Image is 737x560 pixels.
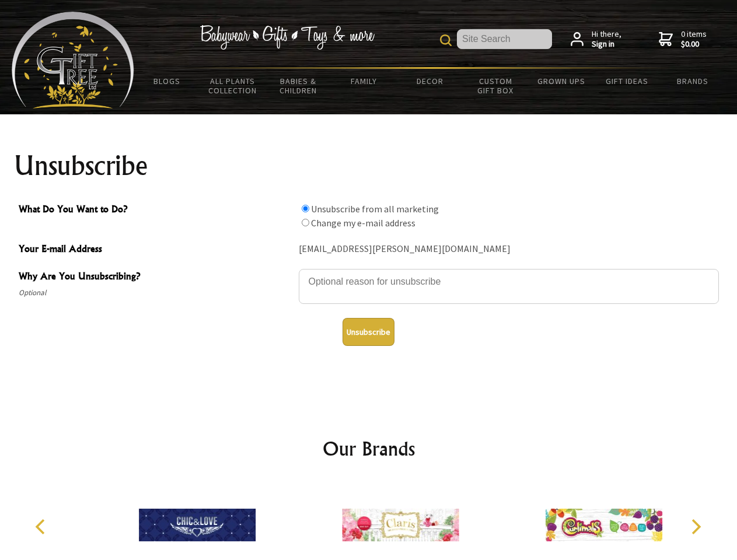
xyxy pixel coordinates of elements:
[29,514,55,540] button: Previous
[19,242,293,258] span: Your E-mail Address
[343,318,394,346] button: Unsubscribe
[200,25,375,50] img: Babywear - Gifts - Toys & more
[660,69,726,93] a: Brands
[134,69,200,93] a: BLOGS
[311,203,439,215] label: Unsubscribe from all marketing
[683,514,708,540] button: Next
[14,152,724,180] h1: Unsubscribe
[200,69,266,103] a: All Plants Collection
[311,217,415,229] label: Change my e-mail address
[299,269,719,304] textarea: Why Are You Unsubscribing?
[592,39,621,50] strong: Sign in
[397,69,463,93] a: Decor
[681,29,707,50] span: 0 items
[528,69,594,93] a: Grown Ups
[12,12,134,108] img: Babyware - Gifts - Toys and more...
[19,202,293,219] span: What Do You Want to Do?
[23,435,714,463] h2: Our Brands
[440,34,452,46] img: product search
[571,29,621,50] a: Hi there,Sign in
[331,69,397,93] a: Family
[266,69,331,103] a: Babies & Children
[681,39,707,50] strong: $0.00
[299,240,719,258] div: [EMAIL_ADDRESS][PERSON_NAME][DOMAIN_NAME]
[592,29,621,50] span: Hi there,
[457,29,552,49] input: Site Search
[302,205,309,212] input: What Do You Want to Do?
[594,69,660,93] a: Gift Ideas
[659,29,707,50] a: 0 items$0.00
[302,219,309,226] input: What Do You Want to Do?
[19,269,293,286] span: Why Are You Unsubscribing?
[463,69,529,103] a: Custom Gift Box
[19,286,293,300] span: Optional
